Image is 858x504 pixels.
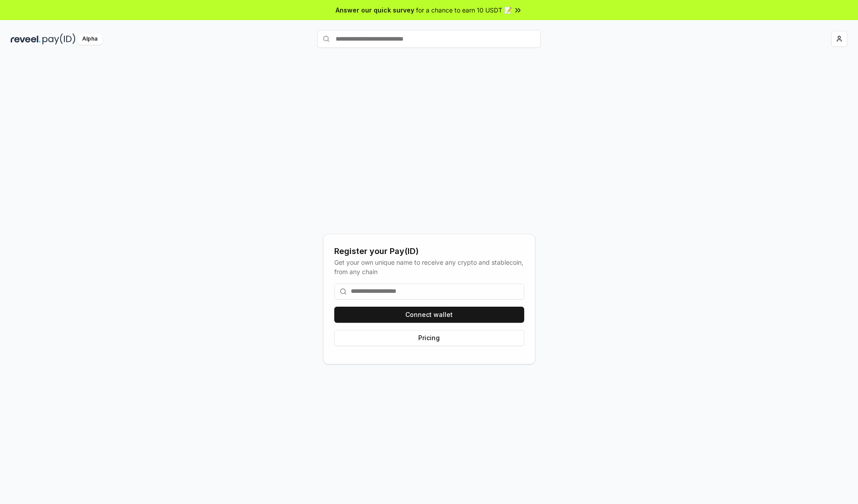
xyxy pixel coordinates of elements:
span: for a chance to earn 10 USDT 📝 [416,5,512,15]
img: pay_id [42,33,76,45]
span: Answer our quick survey [336,5,414,15]
button: Pricing [334,330,524,346]
img: reveel_dark [11,33,41,45]
div: Get your own unique name to receive any crypto and stablecoin, from any chain [334,258,524,276]
div: Register your Pay(ID) [334,245,524,258]
button: Connect wallet [334,307,524,323]
div: Alpha [77,33,102,45]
